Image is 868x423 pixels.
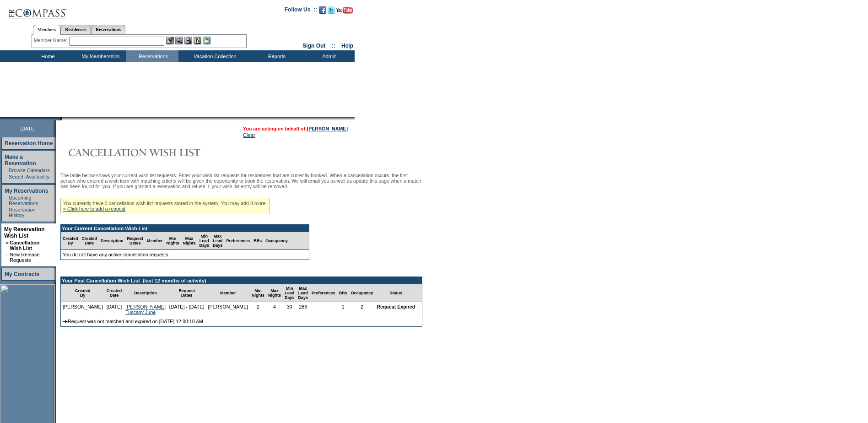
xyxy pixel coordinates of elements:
[73,50,126,62] td: My Memberships
[328,6,335,14] img: Follow us on Twitter
[319,6,326,14] img: Become our fan on Facebook
[61,250,309,260] td: You do not have any active cancellation requests
[59,117,62,120] img: promoShadowLeftCorner.gif
[328,9,335,15] a: Follow us on Twitter
[124,284,167,302] td: Description
[194,37,201,44] img: Reservations
[6,195,8,206] td: ·
[5,140,53,146] a: Reservation Home
[341,43,353,49] a: Help
[6,207,8,218] td: ·
[337,302,349,317] td: 1
[6,174,8,179] td: ·
[60,173,422,338] div: The table below shows your current wish list requests. Enter your wish list requests for residenc...
[10,240,39,251] a: Cancellation Wish List
[264,232,290,250] td: Occupancy
[243,132,255,138] a: Clear
[336,9,353,15] a: Subscribe to our YouTube Channel
[181,232,198,250] td: Max Nights
[61,302,105,317] td: [PERSON_NAME]
[62,117,63,120] img: blank.gif
[145,232,165,250] td: Member
[125,232,146,250] td: Request Dates
[332,43,335,49] span: ::
[250,284,266,302] td: Min Nights
[337,284,349,302] td: BRs
[206,302,250,317] td: [PERSON_NAME]
[310,284,337,302] td: Preferences
[126,50,178,62] td: Reservations
[5,188,48,194] a: My Reservations
[349,302,375,317] td: 2
[283,302,297,317] td: 30
[349,284,375,302] td: Occupancy
[91,25,125,34] a: Reservations
[33,25,61,35] a: Members
[99,232,125,250] td: Description
[5,154,36,167] a: Make a Reservation
[63,319,68,323] img: arrow.gif
[61,317,422,326] td: Request was not matched and expired on [DATE] 12:00:18 AM
[297,284,310,302] td: Max Lead Days
[169,304,205,309] nobr: [DATE] - [DATE]
[249,50,302,62] td: Reports
[9,207,36,218] a: Reservation History
[198,232,211,250] td: Min Lead Days
[5,271,39,277] a: My Contracts
[105,302,124,317] td: [DATE]
[60,198,270,214] div: You currently have 0 cancellation wish list requests stored in the system. You may add 8 more.
[80,232,99,250] td: Created Date
[184,37,192,44] img: Impersonate
[61,277,422,284] td: Your Past Cancellation Wish List (last 12 months of activity)
[165,232,181,250] td: Min Nights
[178,50,249,62] td: Vacation Collection
[125,304,166,315] a: [PERSON_NAME] Tuscany June
[61,284,105,302] td: Created By
[211,232,225,250] td: Max Lead Days
[166,37,174,44] img: b_edit.gif
[10,252,39,263] a: New Release Requests
[20,126,36,131] span: [DATE]
[175,37,183,44] img: View
[319,9,326,15] a: Become our fan on Facebook
[105,284,124,302] td: Created Date
[266,302,283,317] td: 4
[63,206,125,211] a: » Click here to add a request
[60,25,91,34] a: Residences
[307,126,348,131] a: [PERSON_NAME]
[9,168,50,173] a: Browse Calendars
[61,232,80,250] td: Created By
[203,37,210,44] img: b_calculator.gif
[9,174,49,179] a: Search Availability
[61,225,309,232] td: Your Current Cancellation Wish List
[243,126,348,131] span: You are acting on behalf of:
[21,50,73,62] td: Home
[34,37,69,44] div: Member Name:
[206,284,250,302] td: Member
[283,284,297,302] td: Min Lead Days
[6,168,8,173] td: ·
[4,226,45,239] a: My Reservation Wish List
[167,284,206,302] td: Request Dates
[225,232,252,250] td: Preferences
[252,232,264,250] td: BRs
[377,304,415,309] nobr: Request Expired
[336,7,353,14] img: Subscribe to our YouTube Channel
[9,195,38,206] a: Upcoming Reservations
[60,143,243,162] img: Cancellation Wish List
[375,284,417,302] td: Status
[302,43,325,49] a: Sign Out
[297,302,310,317] td: 286
[6,240,9,245] b: »
[285,5,317,16] td: Follow Us ::
[250,302,266,317] td: 2
[302,50,355,62] td: Admin
[266,284,283,302] td: Max Nights
[6,252,9,263] td: ·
